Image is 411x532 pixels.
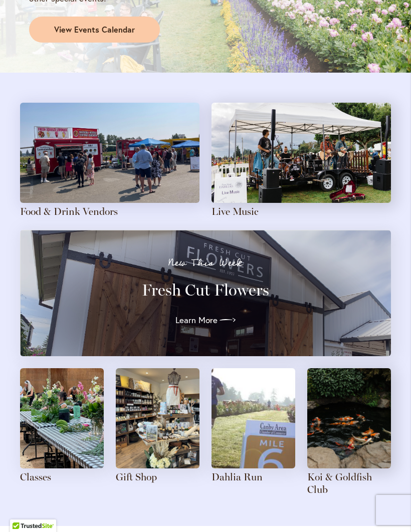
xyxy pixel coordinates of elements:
span: View Events Calendar [54,24,135,36]
a: View Events Calendar [29,17,160,43]
img: The dahlias themed gift shop has a feature table in the center, with shelves of local and special... [116,368,199,468]
a: Gift Shop [116,471,157,483]
img: Attendees gather around food trucks on a sunny day at the farm [20,103,199,203]
img: A runner passes the mile 6 sign in a field of dahlias [212,368,295,468]
img: Orange and white mottled koi swim in a rock-lined pond [307,368,391,468]
img: Blank canvases are set up on long tables in anticipation of an art class [20,368,104,468]
a: Learn More [175,312,236,328]
p: New This Week [38,258,373,268]
a: Live Music [212,205,259,217]
a: Dahlia Run [212,471,263,483]
a: Food & Drink Vendors [20,205,118,217]
img: A four-person band plays with a field of pink dahlias in the background [212,103,391,203]
span: Learn More [175,314,218,326]
a: Classes [20,471,51,483]
a: Koi & Goldfish Club [307,471,372,495]
h3: Fresh Cut Flowers [38,280,373,300]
